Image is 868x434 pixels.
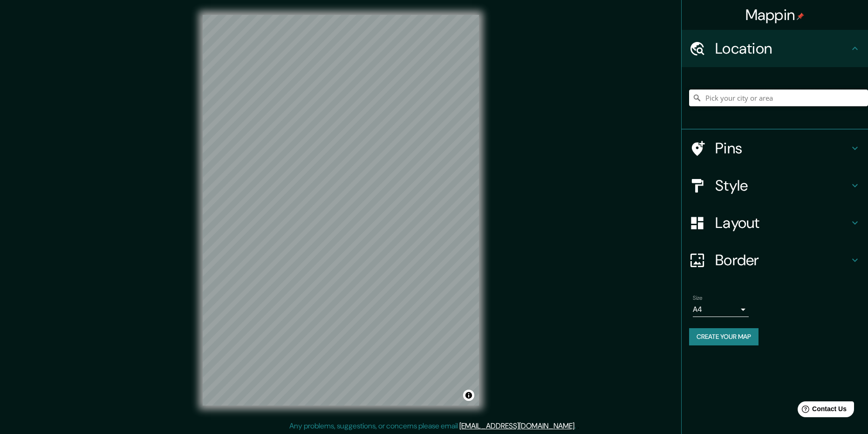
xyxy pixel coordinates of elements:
iframe: Help widget launcher [785,398,858,424]
div: Pins [682,130,868,167]
p: Any problems, suggestions, or concerns please email . [289,420,576,432]
div: Style [682,167,868,204]
h4: Pins [715,139,849,158]
canvas: Map [203,15,479,406]
h4: Layout [715,214,849,232]
div: Border [682,241,868,279]
input: Pick your city or area [689,90,868,106]
label: Size [693,294,703,302]
button: Toggle attribution [463,390,474,401]
div: . [577,420,579,432]
h4: Style [715,176,849,195]
h4: Location [715,39,849,58]
div: Location [682,30,868,67]
img: pin-icon.png [797,13,804,20]
div: . [576,420,577,432]
div: Layout [682,204,868,241]
a: [EMAIL_ADDRESS][DOMAIN_NAME] [459,421,574,431]
h4: Border [715,251,849,269]
button: Create your map [689,328,759,345]
h4: Mappin [745,6,805,24]
div: A4 [693,302,749,317]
